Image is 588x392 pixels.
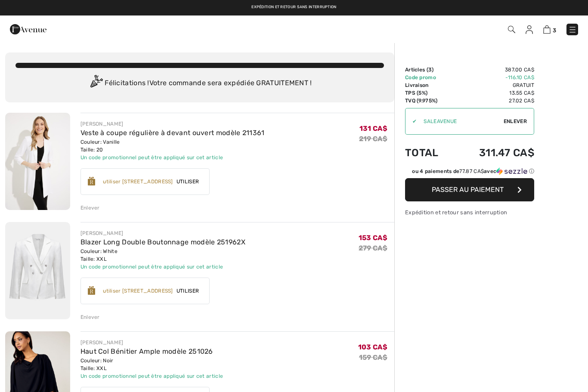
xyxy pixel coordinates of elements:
[80,154,265,161] div: Un code promotionnel peut être appliqué sur cet article
[80,229,245,237] div: [PERSON_NAME]
[80,129,265,137] a: Veste à coupe régulière à devant ouvert modèle 211361
[80,347,213,355] a: Haut Col Bénitier Ample modèle 251026
[359,135,387,143] s: 219 CA$
[80,247,245,263] div: Couleur: White Taille: XXL
[103,178,173,185] div: utiliser [STREET_ADDRESS]
[405,178,534,201] button: Passer au paiement
[405,117,417,125] div: ✔
[10,21,46,38] img: 1ère Avenue
[508,26,515,33] img: Recherche
[80,138,265,154] div: Couleur: Vanille Taille: 20
[543,25,551,34] img: Panier d'achat
[173,178,202,185] span: Utiliser
[15,75,384,92] div: Félicitations ! Votre commande sera expédiée GRATUITEMENT !
[359,244,387,252] s: 279 CA$
[405,97,454,105] td: TVQ (9.975%)
[103,287,173,295] div: utiliser [STREET_ADDRESS]
[80,372,223,380] div: Un code promotionnel peut être appliqué sur cet article
[454,89,534,97] td: 13.55 CA$
[359,124,387,133] span: 131 CA$
[87,75,105,92] img: Congratulation2.svg
[432,185,504,194] span: Passer au paiement
[526,25,533,34] img: Mes infos
[428,67,432,73] span: 3
[553,27,556,34] span: 3
[459,168,484,174] span: 77.87 CA$
[405,89,454,97] td: TPS (5%)
[88,286,96,295] img: Reward-Logo.svg
[80,238,245,246] a: Blazer Long Double Boutonnage modèle 251962X
[568,25,577,34] img: Menu
[454,74,534,81] td: -116.10 CA$
[80,339,223,346] div: [PERSON_NAME]
[405,208,534,216] div: Expédition et retour sans interruption
[80,313,100,321] div: Enlever
[412,167,534,175] div: ou 4 paiements de avec
[417,108,504,134] input: Code promo
[454,66,534,74] td: 387.00 CA$
[543,24,556,34] a: 3
[173,287,202,295] span: Utiliser
[359,234,387,242] span: 153 CA$
[358,343,387,351] span: 103 CA$
[405,81,454,89] td: Livraison
[405,167,534,178] div: ou 4 paiements de77.87 CA$avecSezzle Cliquez pour en savoir plus sur Sezzle
[359,353,387,361] s: 159 CA$
[454,138,534,167] td: 311.47 CA$
[454,81,534,89] td: Gratuit
[504,117,527,125] span: Enlever
[405,74,454,81] td: Code promo
[80,120,265,128] div: [PERSON_NAME]
[80,204,100,212] div: Enlever
[405,138,454,167] td: Total
[5,113,70,210] img: Veste à coupe régulière à devant ouvert modèle 211361
[10,25,46,33] a: 1ère Avenue
[496,167,527,175] img: Sezzle
[5,222,70,319] img: Blazer Long Double Boutonnage modèle 251962X
[80,263,245,271] div: Un code promotionnel peut être appliqué sur cet article
[454,97,534,105] td: 27.02 CA$
[88,177,96,185] img: Reward-Logo.svg
[405,66,454,74] td: Articles ( )
[80,357,223,372] div: Couleur: Noir Taille: XXL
